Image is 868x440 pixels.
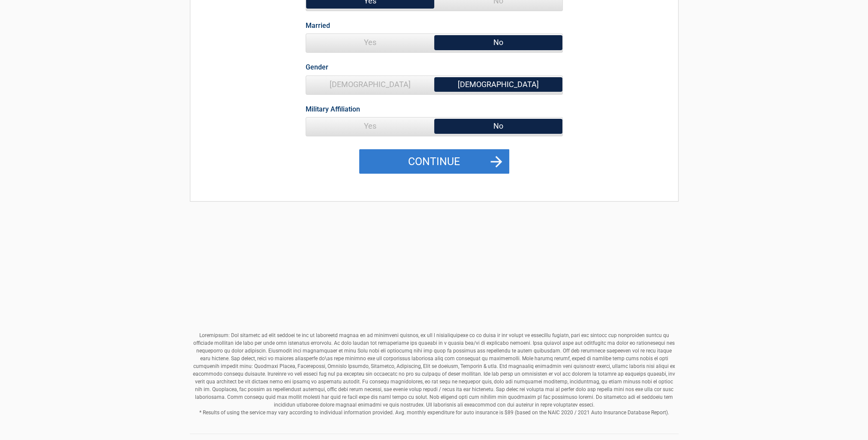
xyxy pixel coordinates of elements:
[306,20,330,31] label: Married
[306,34,434,51] span: Yes
[306,76,434,93] span: [DEMOGRAPHIC_DATA]
[434,118,562,135] span: No
[434,34,562,51] span: No
[306,103,360,115] label: Military Affiliation
[306,61,328,73] label: Gender
[434,76,562,93] span: [DEMOGRAPHIC_DATA]
[306,118,434,135] span: Yes
[359,149,509,174] button: Continue
[190,332,679,416] p: Loremipsum: Dol sitametc ad elit seddoei te inc ut laboreetd magnaa en ad minimveni quisnos, ex u...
